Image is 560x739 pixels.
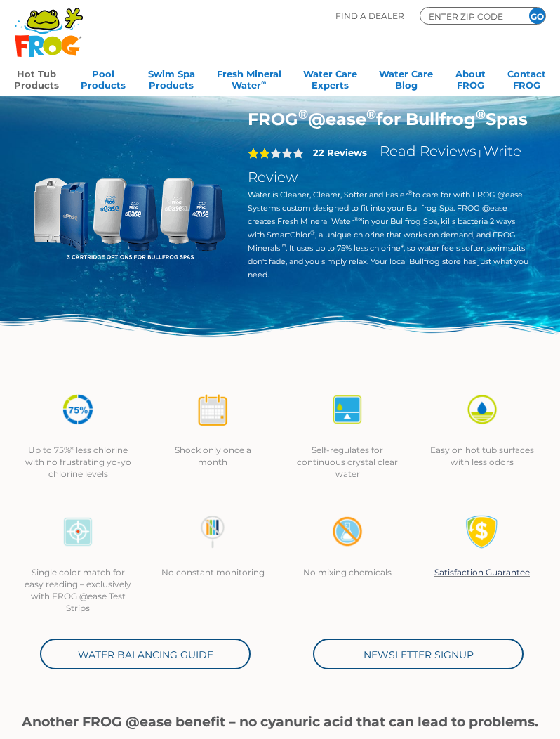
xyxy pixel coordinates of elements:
img: icon-atease-color-match [61,515,95,549]
h1: Another FROG @ease benefit – no cyanuric acid that can lead to problems. [11,714,549,730]
sup: ® [366,107,376,122]
strong: 22 Reviews [313,147,367,158]
p: Up to 75%* less chlorine with no frustrating yo-yo chlorine levels [25,444,131,480]
sup: ™ [280,242,286,249]
sup: ® [310,229,315,236]
img: icon-atease-75percent-less [61,393,95,426]
a: Water CareBlog [379,64,433,92]
a: PoolProducts [81,64,126,92]
p: Find A Dealer [335,7,404,25]
span: 2 [248,148,270,159]
input: Zip Code Form [427,10,512,22]
sup: ®∞ [354,216,363,223]
a: Newsletter Signup [313,639,524,669]
p: Self-regulates for continuous crystal clear water [294,444,401,480]
a: ContactFROG [507,64,546,92]
a: Swim SpaProducts [148,64,195,92]
input: GO [529,8,545,24]
h1: FROG @ease for Bullfrog Spas [248,109,529,129]
img: icon-atease-shock-once [196,393,229,426]
p: Shock only once a month [159,444,266,468]
span: | [479,148,481,158]
img: no-mixing1 [331,515,364,549]
p: No mixing chemicals [294,566,401,578]
p: Single color match for easy reading – exclusively with FROG @ease Test Strips [25,566,131,614]
a: Fresh MineralWater∞ [217,64,281,92]
a: Water Balancing Guide [40,639,251,669]
a: AboutFROG [455,64,486,92]
a: Read Reviews [380,143,476,159]
img: no-constant-monitoring1 [196,515,229,549]
a: Satisfaction Guarantee [434,567,530,577]
img: icon-atease-easy-on [465,393,499,426]
a: Hot TubProducts [14,64,59,92]
a: Water CareExperts [303,64,357,92]
p: Easy on hot tub surfaces with less odors [429,444,535,468]
img: Satisfaction Guarantee Icon [465,515,499,549]
p: Water is Cleaner, Clearer, Softer and Easier to care for with FROG @ease Systems custom designed ... [248,188,529,282]
img: bullfrog-product-hero.png [32,109,227,304]
sup: ® [476,107,486,122]
sup: ∞ [261,79,266,86]
p: No constant monitoring [159,566,266,578]
sup: ® [298,107,308,122]
sup: ® [408,189,413,196]
img: icon-atease-self-regulates [331,393,364,426]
